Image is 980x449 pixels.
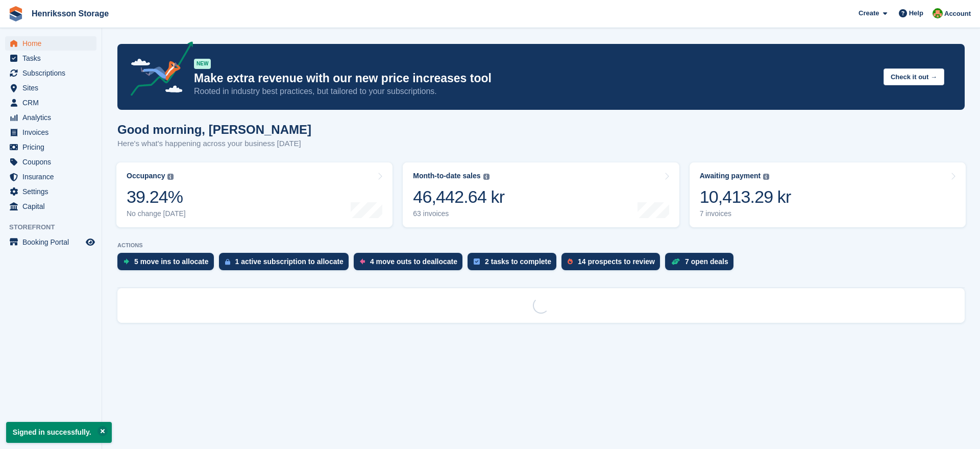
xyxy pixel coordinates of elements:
a: menu [5,140,96,154]
a: Preview store [84,236,96,248]
span: Home [22,36,84,51]
button: Check it out → [884,68,944,85]
a: 7 open deals [665,253,739,275]
p: Signed in successfully. [6,422,112,443]
a: menu [5,66,96,80]
div: 63 invoices [413,209,504,218]
a: menu [5,96,96,110]
span: Subscriptions [22,66,84,80]
div: 4 move outs to deallocate [370,257,457,266]
span: Invoices [22,125,84,139]
a: Occupancy 39.24% No change [DATE] [116,162,393,227]
a: menu [5,184,96,199]
span: Settings [22,184,84,199]
div: Awaiting payment [700,172,761,180]
a: Awaiting payment 10,413.29 kr 7 invoices [690,162,966,227]
span: Coupons [22,155,84,169]
a: menu [5,170,96,184]
img: active_subscription_to_allocate_icon-d502201f5373d7db506a760aba3b589e785aa758c864c3986d89f69b8ff3... [225,258,230,265]
img: icon-info-grey-7440780725fd019a000dd9b08b2336e03edf1995a4989e88bcd33f0948082b44.svg [167,174,174,180]
span: Help [909,8,923,18]
a: 5 move ins to allocate [117,253,219,275]
div: NEW [194,59,211,69]
span: Analytics [22,110,84,125]
img: Mikael Holmström [933,8,943,18]
a: Month-to-date sales 46,442.64 kr 63 invoices [403,162,679,227]
span: Storefront [9,222,102,232]
span: Insurance [22,170,84,184]
img: price-adjustments-announcement-icon-8257ccfd72463d97f412b2fc003d46551f7dbcb40ab6d574587a9cd5c0d94... [122,41,193,100]
a: menu [5,81,96,95]
span: Sites [22,81,84,95]
p: ACTIONS [117,242,965,249]
span: Create [859,8,879,18]
h1: Good morning, [PERSON_NAME] [117,123,311,136]
a: 1 active subscription to allocate [219,253,354,275]
a: 4 move outs to deallocate [354,253,468,275]
a: menu [5,36,96,51]
div: Occupancy [127,172,165,180]
span: Capital [22,199,84,214]
div: 1 active subscription to allocate [235,257,344,266]
a: menu [5,110,96,125]
div: 46,442.64 kr [413,186,504,207]
a: 14 prospects to review [561,253,665,275]
div: 10,413.29 kr [700,186,791,207]
img: icon-info-grey-7440780725fd019a000dd9b08b2336e03edf1995a4989e88bcd33f0948082b44.svg [763,174,769,180]
span: Pricing [22,140,84,154]
span: Account [944,9,971,19]
span: CRM [22,96,84,110]
div: No change [DATE] [127,209,186,218]
div: 2 tasks to complete [485,257,551,266]
img: prospect-51fa495bee0391a8d652442698ab0144808aea92771e9ea1ae160a38d050c398.svg [568,258,573,265]
a: menu [5,235,96,249]
div: 7 open deals [685,257,728,266]
span: Booking Portal [22,235,84,249]
p: Here's what's happening across your business [DATE] [117,138,311,150]
img: move_outs_to_deallocate_icon-f764333ba52eb49d3ac5e1228854f67142a1ed5810a6f6cc68b1a99e826820c5.svg [360,258,365,265]
div: 39.24% [127,186,186,207]
div: 7 invoices [700,209,791,218]
a: 2 tasks to complete [468,253,561,275]
a: menu [5,51,96,65]
span: Tasks [22,51,84,65]
img: deal-1b604bf984904fb50ccaf53a9ad4b4a5d6e5aea283cecdc64d6e3604feb123c2.svg [671,258,680,265]
a: menu [5,199,96,214]
img: task-75834270c22a3079a89374b754ae025e5fb1db73e45f91037f5363f120a921f8.svg [474,258,480,265]
img: icon-info-grey-7440780725fd019a000dd9b08b2336e03edf1995a4989e88bcd33f0948082b44.svg [483,174,489,180]
a: Henriksson Storage [28,5,113,22]
p: Make extra revenue with our new price increases tool [194,71,875,86]
p: Rooted in industry best practices, but tailored to your subscriptions. [194,86,875,97]
img: stora-icon-8386f47178a22dfd0bd8f6a31ec36ba5ce8667c1dd55bd0f319d3a0aa187defe.svg [8,6,23,21]
div: 5 move ins to allocate [134,257,209,266]
a: menu [5,155,96,169]
div: 14 prospects to review [578,257,655,266]
a: menu [5,125,96,139]
img: move_ins_to_allocate_icon-fdf77a2bb77ea45bf5b3d319d69a93e2d87916cf1d5bf7949dd705db3b84f3ca.svg [124,258,129,265]
div: Month-to-date sales [413,172,480,180]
